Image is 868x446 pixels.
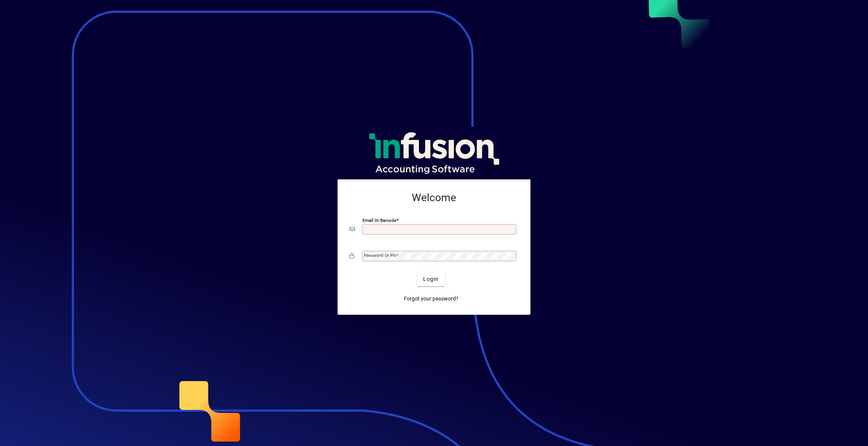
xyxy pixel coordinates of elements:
span: Forgot your password? [404,295,458,303]
mat-label: Password or Pin [364,253,396,258]
a: Forgot your password? [401,292,462,306]
mat-label: Email or Barcode [362,217,396,223]
span: Login [423,275,439,283]
h2: Welcome [350,191,518,204]
button: Login [417,273,445,286]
